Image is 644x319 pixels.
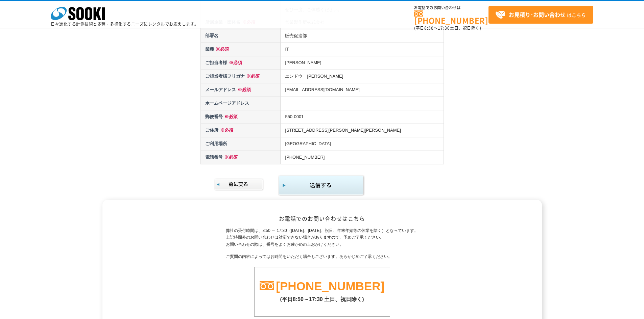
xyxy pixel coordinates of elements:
span: ※必須 [227,60,242,65]
p: (平日8:50～17:30 土日、祝日除く) [255,293,390,303]
span: ※必須 [245,74,260,79]
p: ご質問の内容によってはお時間をいただく場合もございます。あらかじめご了承ください。 [226,253,418,260]
span: (平日 ～ 土日、祝日除く) [414,25,481,31]
span: はこちら [495,10,586,20]
th: 電話番号 [200,151,281,164]
th: 業種 [200,43,281,56]
th: ご住所 [200,124,281,137]
span: お電話でのお問い合わせは [414,6,488,10]
th: ご担当者様 [200,56,281,70]
img: 前に戻る [214,178,264,191]
th: ホームページアドレス [200,97,281,110]
td: エンドウ [PERSON_NAME] [281,70,444,83]
th: ご利用場所 [200,137,281,151]
span: ※必須 [223,155,238,160]
td: 販売促進部 [281,29,444,43]
th: ご担当者様フリガナ [200,70,281,83]
strong: お見積り･お問い合わせ [509,10,566,19]
th: 郵便番号 [200,110,281,124]
a: お見積り･お問い合わせはこちら [488,6,593,24]
img: 同意して内容の確認画面へ [278,175,365,196]
h2: お電話でのお問い合わせはこちら [124,215,520,222]
a: [PHONE_NUMBER] [414,10,488,24]
td: [GEOGRAPHIC_DATA] [281,137,444,151]
td: IT [281,43,444,56]
span: 8:50 [424,25,434,31]
span: 17:30 [438,25,450,31]
span: ※必須 [214,47,229,52]
a: [PHONE_NUMBER] [276,280,384,293]
td: [EMAIL_ADDRESS][DOMAIN_NAME] [281,83,444,97]
p: 弊社の受付時間は、8:50 ～ 17:30（[DATE]、[DATE]、祝日、年末年始等の休業を除く）となっています。 上記時間外のお問い合わせは対応できない場合がありますので、予めご了承くださ... [226,227,418,248]
th: メールアドレス [200,83,281,97]
span: ※必須 [236,87,251,92]
span: ※必須 [218,128,233,133]
td: [PERSON_NAME] [281,56,444,70]
span: ※必須 [223,114,238,119]
p: 日々進化する計測技術と多種・多様化するニーズにレンタルでお応えします。 [51,22,199,26]
th: 部署名 [200,29,281,43]
td: 550-0001 [281,110,444,124]
td: [STREET_ADDRESS][PERSON_NAME][PERSON_NAME] [281,124,444,137]
td: [PHONE_NUMBER] [281,151,444,164]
